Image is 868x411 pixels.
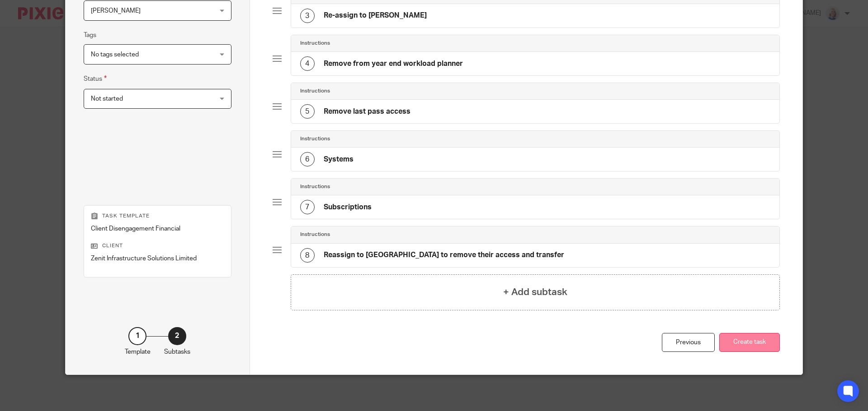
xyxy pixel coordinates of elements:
button: Create task [719,333,780,352]
h4: Subscriptions [324,203,372,212]
span: [PERSON_NAME] [91,8,141,14]
div: 1 [128,327,146,345]
h4: + Add subtask [503,285,567,299]
h4: Remove last pass access [324,107,410,116]
label: Status [84,74,107,84]
p: Client Disengagement Financial [91,224,224,233]
h4: Instructions [300,183,330,190]
p: Template [125,347,151,356]
div: 6 [300,152,315,166]
p: Zenit Infrastructure Solutions Limited [91,254,224,263]
p: Task template [91,212,224,220]
div: 2 [168,327,186,345]
h4: Remove from year end workload planner [324,59,463,69]
h4: Systems [324,155,354,164]
p: Client [91,242,224,249]
p: Subtasks [164,347,190,356]
h4: Instructions [300,40,330,47]
label: Tags [84,31,96,40]
h4: Instructions [300,88,330,95]
div: 7 [300,200,315,214]
div: 3 [300,9,315,23]
div: 8 [300,248,315,263]
span: No tags selected [91,51,139,58]
div: Previous [662,333,715,352]
div: 5 [300,104,315,119]
span: Not started [91,96,123,102]
h4: Instructions [300,231,330,238]
h4: Reassign to [GEOGRAPHIC_DATA] to remove their access and transfer [324,250,564,260]
h4: Instructions [300,135,330,143]
h4: Re-assign to [PERSON_NAME] [324,11,427,20]
div: 4 [300,56,315,71]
